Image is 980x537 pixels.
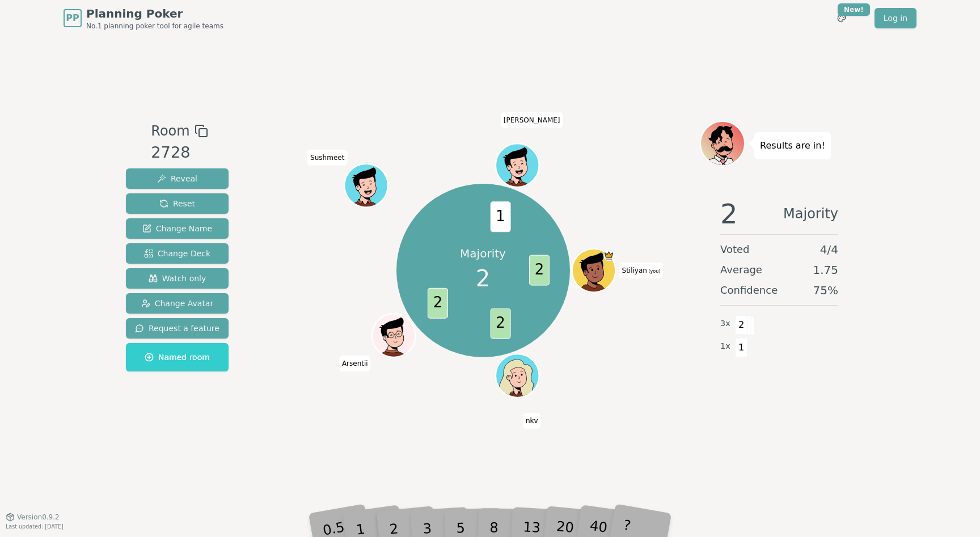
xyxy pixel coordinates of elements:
[720,200,738,227] span: 2
[149,273,206,284] span: Watch only
[476,261,490,295] span: 2
[720,262,762,278] span: Average
[126,193,229,214] button: Reset
[813,282,838,298] span: 75 %
[523,413,541,429] span: Click to change your name
[126,343,229,371] button: Named room
[126,218,229,239] button: Change Name
[490,201,510,232] span: 1
[126,293,229,314] button: Change Avatar
[126,268,229,289] button: Watch only
[86,6,223,22] span: Planning Poker
[159,198,195,209] span: Reset
[126,318,229,339] button: Request a feature
[783,200,838,227] span: Majority
[126,243,229,264] button: Change Deck
[603,250,614,261] span: Stiliyan is the host
[647,269,661,274] span: (you)
[157,173,197,184] span: Reveal
[735,338,748,357] span: 1
[64,6,223,31] a: PPPlanning PokerNo.1 planning poker tool for agile teams
[573,250,614,291] button: Click to change your avatar
[307,149,347,165] span: Click to change your name
[735,315,748,335] span: 2
[427,288,447,319] span: 2
[838,3,870,16] div: New!
[490,308,510,339] span: 2
[151,121,189,141] span: Room
[145,352,210,363] span: Named room
[720,340,730,353] span: 1 x
[126,168,229,189] button: Reveal
[720,318,730,330] span: 3 x
[151,141,208,164] div: 2728
[144,248,210,259] span: Change Deck
[813,262,838,278] span: 1.75
[66,11,79,25] span: PP
[619,263,664,278] span: Click to change your name
[875,8,916,28] a: Log in
[720,282,778,298] span: Confidence
[135,323,219,334] span: Request a feature
[760,138,825,154] p: Results are in!
[501,112,563,128] span: Click to change your name
[339,355,371,371] span: Click to change your name
[820,242,838,257] span: 4 / 4
[831,8,852,28] button: New!
[86,22,223,31] span: No.1 planning poker tool for agile teams
[6,513,60,522] button: Version0.9.2
[141,298,214,309] span: Change Avatar
[142,223,212,234] span: Change Name
[6,523,64,530] span: Last updated: [DATE]
[460,246,506,261] p: Majority
[529,255,550,286] span: 2
[17,513,60,522] span: Version 0.9.2
[720,242,750,257] span: Voted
